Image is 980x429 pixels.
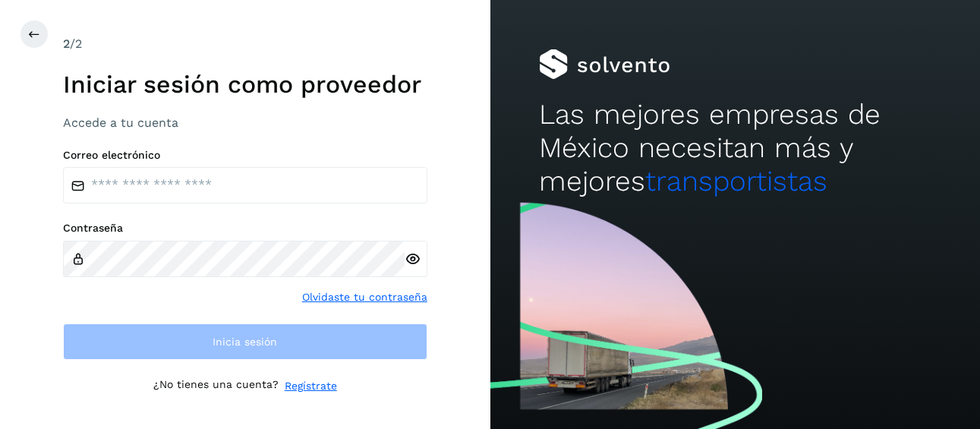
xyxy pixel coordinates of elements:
[285,378,337,394] a: Regístrate
[63,36,70,51] span: 2
[63,115,427,130] h3: Accede a tu cuenta
[213,336,277,347] span: Inicia sesión
[63,222,427,235] label: Contraseña
[153,378,279,394] p: ¿No tienes una cuenta?
[63,70,427,99] h1: Iniciar sesión como proveedor
[539,98,931,199] h2: Las mejores empresas de México necesitan más y mejores
[63,323,427,360] button: Inicia sesión
[302,289,427,305] a: Olvidaste tu contraseña
[645,165,827,197] span: transportistas
[63,149,427,162] label: Correo electrónico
